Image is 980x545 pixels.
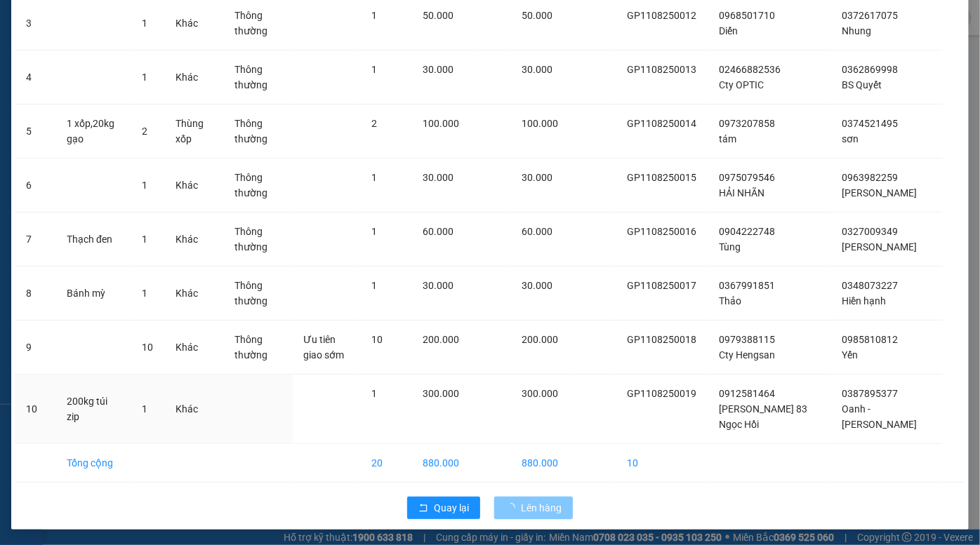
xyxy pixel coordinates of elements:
span: 100.000 [423,118,459,129]
span: Tùng [719,241,741,253]
td: 10 [616,444,708,483]
span: 0327009349 [842,226,899,237]
td: 10 [15,375,55,444]
span: 30.000 [423,280,453,291]
span: GP1108250012 [627,10,696,21]
span: 0372617075 [842,10,899,21]
span: BS Quyết [842,79,882,90]
span: 0387895377 [842,388,899,399]
span: 1 [142,18,147,29]
span: HẢI NHÃN [719,187,764,199]
span: 10 [142,342,153,353]
span: Yến [842,349,859,361]
span: 0968501710 [719,10,775,21]
span: 30.000 [522,64,552,75]
span: 1 [371,64,377,75]
span: GP1108250017 [627,280,696,291]
span: GP1108250013 [627,64,696,75]
span: GP1108250014 [627,118,696,129]
span: 0348073227 [842,280,899,291]
span: 0374521495 [842,118,899,129]
span: GP1108250018 [627,334,696,345]
span: sơn [842,133,859,144]
span: 1 [142,72,147,83]
td: Khác [164,267,223,321]
span: 1 [371,226,377,237]
span: GP1108250016 [627,226,696,237]
span: Quay lại [434,500,469,516]
span: 02466882536 [719,64,781,75]
td: Thùng xốp [164,105,223,159]
span: 300.000 [522,388,558,399]
span: [PERSON_NAME] [842,241,918,253]
span: 300.000 [423,388,459,399]
td: 200kg túi zip [55,375,131,444]
td: 880.000 [510,444,569,483]
span: Lên hàng [521,500,562,516]
span: 30.000 [522,172,552,183]
span: 0985810812 [842,334,899,345]
td: Khác [164,51,223,105]
td: Bánh mỳ [55,267,131,321]
td: Khác [164,375,223,444]
span: 60.000 [522,226,552,237]
td: Thông thường [223,105,293,159]
span: loading [505,503,521,513]
td: Thạch đen [55,213,131,267]
span: 2 [371,118,377,129]
span: 1 [142,403,147,415]
td: Thông thường [223,321,293,375]
span: GP1108250015 [627,172,696,183]
span: [PERSON_NAME] [842,187,918,199]
span: 1 [371,172,377,183]
span: 0963982259 [842,172,899,183]
span: Diến [719,25,738,36]
span: Cty Hengsan [719,349,775,361]
td: 8 [15,267,55,321]
td: 20 [360,444,411,483]
td: 9 [15,321,55,375]
span: GP1108250019 [627,388,696,399]
span: 200.000 [522,334,558,345]
span: 30.000 [522,280,552,291]
td: Thông thường [223,159,293,213]
span: 0912581464 [719,388,775,399]
td: Khác [164,213,223,267]
td: Thông thường [223,213,293,267]
td: 1 xốp,20kg gạo [55,105,131,159]
span: 1 [142,288,147,299]
button: Lên hàng [494,497,573,519]
span: tám [719,133,736,144]
span: 0367991851 [719,280,775,291]
td: Tổng cộng [55,444,131,483]
span: 0362869998 [842,64,899,75]
span: 1 [371,280,377,291]
span: 200.000 [423,334,459,345]
td: 5 [15,105,55,159]
span: 1 [142,234,147,245]
button: rollbackQuay lại [407,497,480,519]
span: Hiền hạnh [842,295,887,307]
span: 30.000 [423,64,453,75]
span: Ưu tiên giao sớm [304,334,345,361]
span: 10 [371,334,383,345]
td: 4 [15,51,55,105]
span: 60.000 [423,226,453,237]
span: 2 [142,126,147,137]
span: 1 [371,10,377,21]
td: Thông thường [223,51,293,105]
span: 100.000 [522,118,558,129]
td: 880.000 [411,444,475,483]
span: 0979388115 [719,334,775,345]
td: Khác [164,321,223,375]
span: 1 [142,180,147,191]
span: Thảo [719,295,741,307]
span: 50.000 [423,10,453,21]
span: Cty OPTIC [719,79,764,90]
td: 6 [15,159,55,213]
span: 0904222748 [719,226,775,237]
td: 7 [15,213,55,267]
span: 0973207858 [719,118,775,129]
td: Thông thường [223,267,293,321]
span: 50.000 [522,10,552,21]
